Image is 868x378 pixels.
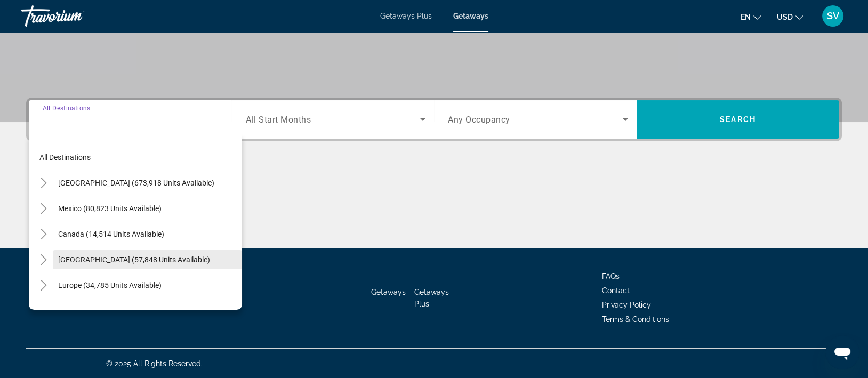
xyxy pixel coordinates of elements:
a: Getaways Plus [380,12,432,20]
span: All destinations [39,153,91,162]
button: Search [637,100,839,139]
button: User Menu [819,5,847,27]
button: Toggle Australia (3,091 units available) [34,302,53,320]
button: Toggle United States (673,918 units available) [34,174,53,192]
button: Toggle Mexico (80,823 units available) [34,199,53,218]
span: Mexico (80,823 units available) [58,204,162,213]
span: Canada (14,514 units available) [58,230,164,238]
button: [GEOGRAPHIC_DATA] (57,848 units available) [53,250,242,269]
span: SV [827,11,839,21]
span: © 2025 All Rights Reserved. [106,359,203,368]
span: Any Occupancy [448,115,510,125]
a: Getaways [453,12,488,20]
button: [GEOGRAPHIC_DATA] (673,918 units available) [53,173,242,192]
button: Toggle Canada (14,514 units available) [34,225,53,244]
span: USD [777,13,793,21]
a: Travorium [21,2,128,30]
span: Search [720,115,756,124]
a: Contact [602,286,630,295]
a: Getaways [371,288,406,296]
a: Terms & Conditions [602,315,669,324]
button: Australia (3,091 units available) [53,301,242,320]
span: All Destinations [43,104,90,111]
button: Canada (14,514 units available) [53,224,242,244]
button: Toggle Europe (34,785 units available) [34,276,53,295]
a: Privacy Policy [602,301,651,309]
button: Toggle Caribbean & Atlantic Islands (57,848 units available) [34,251,53,269]
span: [GEOGRAPHIC_DATA] (57,848 units available) [58,255,210,264]
button: Mexico (80,823 units available) [53,199,242,218]
a: FAQs [602,272,620,280]
span: [GEOGRAPHIC_DATA] (673,918 units available) [58,179,214,187]
button: All destinations [34,148,242,167]
iframe: Button to launch messaging window [825,335,859,369]
button: Change currency [777,9,803,25]
button: Change language [741,9,761,25]
a: Getaways Plus [414,288,449,308]
span: All Start Months [246,115,311,125]
span: en [741,13,751,21]
button: Europe (34,785 units available) [53,276,242,295]
div: Search widget [29,100,839,139]
span: Europe (34,785 units available) [58,281,162,289]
